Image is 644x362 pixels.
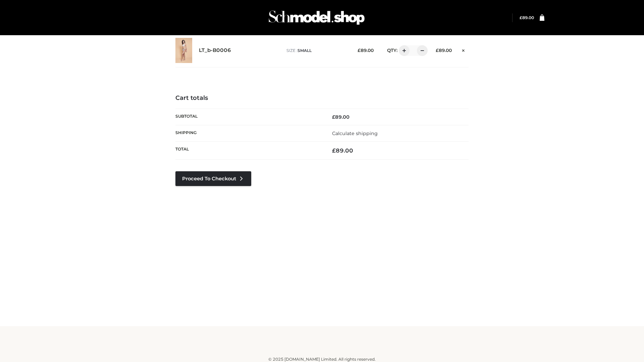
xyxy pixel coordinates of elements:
h4: Cart totals [175,95,469,102]
bdi: 89.00 [332,114,350,120]
th: Total [175,142,322,160]
span: £ [332,114,335,120]
th: Subtotal [175,109,322,125]
a: Proceed to Checkout [175,171,251,186]
p: size : [286,48,347,54]
span: £ [520,15,522,20]
span: SMALL [298,48,312,53]
span: £ [332,147,336,154]
bdi: 89.00 [358,48,374,53]
a: Calculate shipping [332,130,378,136]
img: Schmodel Admin 964 [266,4,367,31]
span: £ [436,48,439,53]
bdi: 89.00 [332,147,353,154]
a: £89.00 [520,15,534,20]
a: LT_b-B0006 [199,47,231,54]
th: Shipping [175,125,322,141]
a: Remove this item [459,45,469,54]
div: QTY: [380,45,425,56]
bdi: 89.00 [520,15,534,20]
span: £ [358,48,361,53]
bdi: 89.00 [436,48,452,53]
